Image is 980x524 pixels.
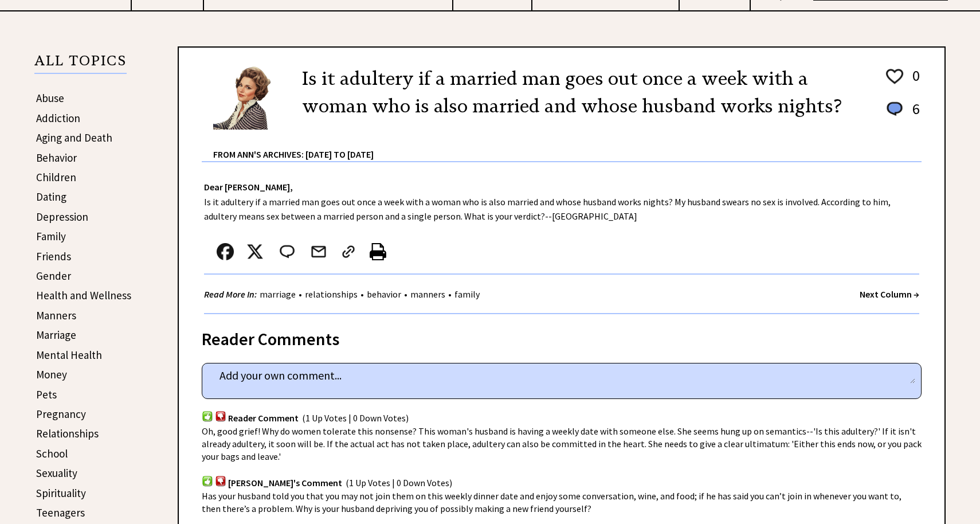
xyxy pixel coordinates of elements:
a: marriage [257,288,299,300]
td: 0 [907,66,920,98]
img: link_02.png [340,243,357,260]
a: Next Column → [860,288,919,300]
div: From Ann's Archives: [DATE] to [DATE] [213,131,922,161]
img: x_small.png [246,243,264,260]
a: Money [36,367,67,381]
strong: Read More In: [204,288,257,300]
strong: Dear [PERSON_NAME], [204,181,293,193]
img: facebook.png [217,243,234,260]
span: (1 Up Votes | 0 Down Votes) [346,478,452,489]
a: Addiction [36,111,80,125]
a: Dating [36,190,66,204]
a: Depression [36,210,88,224]
a: Behavior [36,151,77,165]
div: Reader Comments [202,327,922,345]
td: 6 [907,99,920,130]
img: Ann6%20v2%20small.png [213,65,285,130]
img: votup.png [202,475,213,486]
a: relationships [302,288,360,300]
a: Spirituality [36,486,86,500]
a: Manners [36,308,76,322]
a: Relationships [36,427,99,440]
img: message_round%202.png [277,243,297,260]
img: message_round%201.png [884,100,905,118]
a: Teenagers [36,506,85,519]
a: Pets [36,388,57,401]
a: Aging and Death [36,131,112,144]
img: heart_outline%201.png [884,67,905,87]
span: Oh, good grief! Why do women tolerate this nonsense? This woman's husband is having a weekly date... [202,425,922,462]
div: • • • • [204,287,483,302]
a: Children [36,170,76,184]
a: Friends [36,249,71,263]
img: printer%20icon.png [370,243,386,260]
img: votdown.png [215,410,226,421]
a: manners [407,288,448,300]
a: Abuse [36,91,64,105]
a: behavior [364,288,404,300]
span: Reader Comment [228,413,299,424]
h2: Is it adultery if a married man goes out once a week with a woman who is also married and whose h... [302,65,867,120]
span: [PERSON_NAME]'s Comment [228,478,342,489]
a: Pregnancy [36,407,86,421]
a: Mental Health [36,348,102,362]
a: Health and Wellness [36,288,131,302]
a: Sexuality [36,466,77,480]
a: Family [36,229,66,243]
a: family [452,288,483,300]
a: Marriage [36,328,76,342]
div: Is it adultery if a married man goes out once a week with a woman who is also married and whose h... [179,162,944,314]
img: votup.png [202,410,213,421]
img: votdown.png [215,475,226,486]
a: Gender [36,269,71,283]
a: School [36,447,68,460]
p: ALL TOPICS [34,54,127,74]
img: mail.png [310,243,327,260]
span: (1 Up Votes | 0 Down Votes) [302,413,409,424]
span: Has your husband told you that you may not join them on this weekly dinner date and enjoy some co... [202,490,901,514]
